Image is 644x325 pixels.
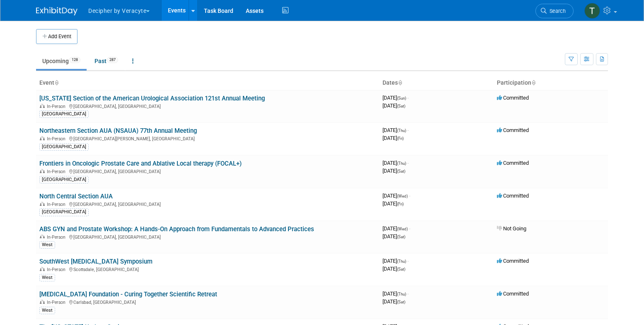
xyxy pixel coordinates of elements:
a: Upcoming128 [36,53,87,69]
a: Sort by Start Date [398,79,402,86]
span: (Thu) [397,292,406,296]
span: (Sun) [397,96,406,100]
div: [GEOGRAPHIC_DATA][PERSON_NAME], [GEOGRAPHIC_DATA] [39,135,376,142]
span: Search [547,8,566,14]
div: Scottsdale, [GEOGRAPHIC_DATA] [39,266,376,272]
span: (Thu) [397,161,406,166]
span: [DATE] [383,95,409,101]
span: (Thu) [397,128,406,133]
span: - [407,291,409,297]
span: [DATE] [383,225,410,232]
span: Not Going [497,225,526,232]
span: [DATE] [383,291,409,297]
span: 128 [69,57,80,63]
span: - [409,225,410,232]
img: In-Person Event [40,300,45,304]
span: 287 [107,57,118,63]
span: Committed [497,291,529,297]
th: Participation [494,76,608,90]
span: [DATE] [383,233,405,239]
span: Committed [497,193,529,199]
span: [DATE] [383,135,404,141]
span: (Sat) [397,104,405,108]
img: ExhibitDay [36,7,77,15]
a: Sort by Participation Type [531,79,535,86]
div: [GEOGRAPHIC_DATA] [39,143,89,151]
div: [GEOGRAPHIC_DATA] [39,208,89,216]
span: Committed [497,127,529,133]
img: In-Person Event [40,235,45,239]
span: (Sat) [397,169,405,173]
span: (Fri) [397,202,404,206]
span: - [407,258,409,264]
span: (Sat) [397,300,405,304]
a: Search [535,4,574,18]
span: In-Person [47,169,68,174]
div: [GEOGRAPHIC_DATA] [39,176,89,183]
a: Sort by Event Name [54,79,58,86]
span: - [407,160,409,166]
img: In-Person Event [40,169,45,173]
span: [DATE] [383,127,409,133]
button: Add Event [36,29,77,44]
span: (Sat) [397,267,405,271]
span: [DATE] [383,298,405,305]
span: (Wed) [397,227,408,231]
span: In-Person [47,136,68,142]
span: In-Person [47,202,68,207]
img: In-Person Event [40,267,45,271]
div: [GEOGRAPHIC_DATA], [GEOGRAPHIC_DATA] [39,233,376,240]
img: In-Person Event [40,136,45,140]
span: - [407,95,409,101]
a: Northeastern Section AUA (NSAUA) 77th Annual Meeting [39,127,197,134]
span: - [409,193,410,199]
a: North Central Section AUA [39,193,113,200]
span: [DATE] [383,160,409,166]
div: Carlsbad, [GEOGRAPHIC_DATA] [39,298,376,305]
span: In-Person [47,300,68,305]
span: - [407,127,409,133]
a: [US_STATE] Section of the American Urological Association 121st Annual Meeting [39,95,265,102]
span: [DATE] [383,193,410,199]
span: Committed [497,258,529,264]
span: Committed [497,95,529,101]
a: Past287 [88,53,124,69]
span: In-Person [47,235,68,240]
th: Dates [379,76,494,90]
a: SouthWest [MEDICAL_DATA] Symposium [39,258,153,265]
span: (Sat) [397,235,405,239]
span: (Wed) [397,194,408,198]
span: [DATE] [383,266,405,272]
span: In-Person [47,267,68,272]
span: [DATE] [383,200,404,207]
div: [GEOGRAPHIC_DATA], [GEOGRAPHIC_DATA] [39,168,376,174]
th: Event [36,76,379,90]
div: West [39,274,55,281]
a: ABS GYN and Prostate Workshop: A Hands-On Approach from Fundamentals to Advanced Practices [39,225,314,233]
div: [GEOGRAPHIC_DATA], [GEOGRAPHIC_DATA] [39,200,376,207]
a: [MEDICAL_DATA] Foundation - Curing Together Scientific Retreat [39,291,217,298]
span: In-Person [47,104,68,109]
div: West [39,241,55,249]
span: Committed [497,160,529,166]
img: Tony Alvarado [584,3,600,19]
div: [GEOGRAPHIC_DATA], [GEOGRAPHIC_DATA] [39,103,376,109]
a: Frontiers in Oncologic Prostate Care and Ablative Local therapy (FOCAL+) [39,160,242,167]
span: (Thu) [397,259,406,264]
img: In-Person Event [40,202,45,206]
div: [GEOGRAPHIC_DATA] [39,110,89,118]
span: (Fri) [397,136,404,141]
span: [DATE] [383,168,405,174]
img: In-Person Event [40,104,45,108]
span: [DATE] [383,258,409,264]
div: West [39,307,55,314]
span: [DATE] [383,103,405,109]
